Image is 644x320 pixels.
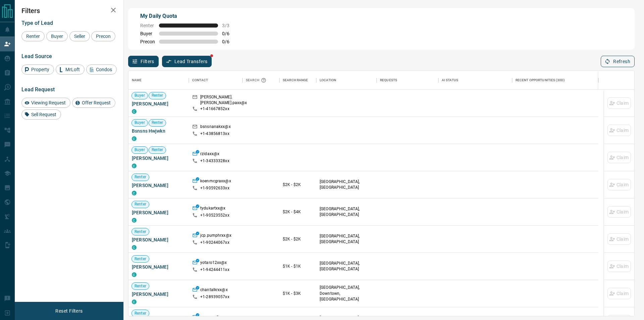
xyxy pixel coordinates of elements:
p: [PERSON_NAME].[PERSON_NAME].paxx@x [200,94,247,106]
div: Location [316,71,377,90]
p: chantalkrxx@x [200,287,228,294]
p: +1- 90523552xx [200,213,229,218]
button: Reset Filters [51,305,87,317]
p: +1- 28939057xx [200,294,229,300]
div: condos.ca [132,136,137,141]
span: [PERSON_NAME] [132,264,185,270]
div: Recent Opportunities (30d) [512,71,598,90]
span: Buyer [140,31,155,36]
p: +1- 34333328xx [200,158,229,164]
span: [PERSON_NAME] [132,182,185,189]
span: Renter [132,256,149,262]
p: jcp.pumphrxx@x [200,233,231,240]
span: 0 / 6 [222,31,237,36]
div: Search Range [283,71,308,90]
span: 3 / 3 [222,23,237,28]
p: bsnsnanakxx@x [200,124,231,131]
div: condos.ca [132,272,137,277]
span: [PERSON_NAME] [132,209,185,216]
div: Seller [69,31,90,41]
span: [PERSON_NAME] [132,291,185,298]
span: Renter [24,34,42,39]
p: $2K - $4K [283,209,313,215]
span: Buyer [132,147,148,153]
p: +1- 41667852xx [200,106,229,112]
div: Contact [192,71,208,90]
span: Viewing Request [29,100,68,105]
span: Renter [132,283,149,289]
div: condos.ca [132,191,137,195]
div: AI Status [442,71,458,90]
span: Renter [149,120,166,126]
div: Property [21,64,54,75]
span: Renter [132,229,149,235]
p: [GEOGRAPHIC_DATA], [GEOGRAPHIC_DATA] [320,179,373,190]
p: [GEOGRAPHIC_DATA], [GEOGRAPHIC_DATA] [320,261,373,272]
button: Lead Transfers [162,56,212,67]
span: [PERSON_NAME] [132,100,185,107]
p: $2K - $2K [283,236,313,242]
p: +1- 90592633xx [200,185,229,191]
span: Seller [72,34,88,39]
div: condos.ca [132,164,137,168]
p: koenmcgraxx@x [200,178,231,185]
p: +1- 94244411xx [200,267,229,273]
div: Renter [21,31,45,41]
span: [PERSON_NAME] [132,236,185,243]
div: Offer Request [72,98,115,108]
p: $1K - $3K [283,290,313,296]
div: AI Status [438,71,512,90]
p: rzidaxx@x [200,151,219,158]
span: Type of Lead [21,20,53,26]
span: Buyer [132,93,148,98]
span: Condos [94,67,114,72]
div: condos.ca [132,109,137,114]
span: Sell Request [29,112,59,117]
span: 0 / 6 [222,39,237,44]
span: Renter [140,23,155,28]
div: Name [128,71,189,90]
div: Contact [189,71,243,90]
p: +1- 90244067xx [200,240,229,245]
button: Refresh [601,56,635,67]
div: Sell Request [21,109,61,120]
span: Offer Request [79,100,113,105]
div: Viewing Request [21,98,70,108]
div: Search [246,71,268,90]
p: [GEOGRAPHIC_DATA], [GEOGRAPHIC_DATA] [320,206,373,218]
h2: Filters [21,7,117,15]
p: +1- 43856813xx [200,131,229,137]
p: [GEOGRAPHIC_DATA], Downtown, [GEOGRAPHIC_DATA] [320,285,373,302]
div: Recent Opportunities (30d) [516,71,565,90]
div: MrLoft [56,64,85,75]
span: Precon [94,34,113,39]
div: Requests [380,71,397,90]
span: Renter [149,147,166,153]
button: Filters [128,56,159,67]
span: Renter [132,311,149,316]
span: Precon [140,39,155,44]
span: Property [29,67,52,72]
span: Renter [132,201,149,207]
span: MrLoft [63,67,82,72]
span: Buyer [132,120,148,126]
span: Lead Source [21,53,52,59]
p: $1K - $1K [283,263,313,269]
span: [PERSON_NAME] [132,155,185,162]
div: condos.ca [132,218,137,223]
div: Requests [377,71,438,90]
p: yotaro12xx@x [200,260,227,267]
span: Bsnsns Hwjwkn [132,128,185,134]
div: condos.ca [132,245,137,250]
p: My Daily Quota [140,12,237,20]
div: condos.ca [132,300,137,304]
p: tydukartxx@x [200,205,226,213]
p: [GEOGRAPHIC_DATA], [GEOGRAPHIC_DATA] [320,233,373,245]
div: Name [132,71,142,90]
span: Buyer [49,34,65,39]
span: Renter [149,93,166,98]
span: Lead Request [21,86,55,93]
div: Buyer [46,31,68,41]
div: Condos [86,64,117,75]
p: $2K - $2K [283,182,313,188]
